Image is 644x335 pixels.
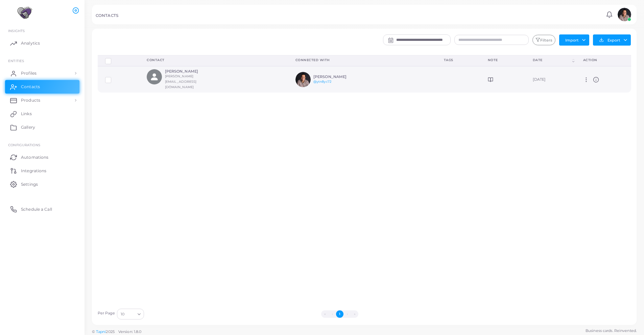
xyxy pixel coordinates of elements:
[21,124,35,130] span: Gallery
[5,67,79,80] a: Profiles
[8,29,25,33] span: INSIGHTS
[6,6,44,19] img: logo
[21,154,48,160] span: Automations
[616,8,633,21] a: avatar
[21,168,46,174] span: Integrations
[295,58,429,62] div: Connected With
[98,311,115,316] label: Per Page
[146,310,534,318] ul: Pagination
[165,69,215,74] h6: [PERSON_NAME]
[5,121,79,134] a: Gallery
[147,58,280,62] div: Contact
[532,35,555,46] button: Filters
[5,36,79,50] a: Analytics
[165,74,197,89] small: [PERSON_NAME][EMAIL_ADDRESS][DOMAIN_NAME]
[96,329,106,334] a: Tapni
[21,97,40,103] span: Products
[533,77,568,82] div: [DATE]
[118,329,142,334] span: Version: 1.8.0
[559,34,589,45] button: Import
[336,310,343,318] button: Go to page 1
[5,80,79,94] a: Contacts
[92,329,141,335] span: ©
[8,59,24,63] span: ENTITIES
[618,8,631,21] img: avatar
[5,107,79,121] a: Links
[5,202,79,216] a: Schedule a Call
[295,72,311,87] img: avatar
[5,164,79,177] a: Integrations
[121,311,124,318] span: 10
[106,329,114,335] span: 2025
[8,143,40,147] span: Configurations
[593,34,631,46] button: Export
[21,206,52,212] span: Schedule a Call
[5,94,79,107] a: Products
[96,13,118,18] h5: CONTACTS
[313,80,331,83] a: @ytn8yc72
[21,40,40,46] span: Analytics
[21,70,37,76] span: Profiles
[5,177,79,191] a: Settings
[583,58,624,62] div: action
[125,310,135,318] input: Search for option
[488,58,518,62] div: Note
[444,58,473,62] div: Tags
[117,309,144,319] div: Search for option
[21,181,38,187] span: Settings
[313,75,363,79] h6: [PERSON_NAME]
[150,72,159,81] svg: person fill
[98,55,140,66] th: Row-selection
[533,58,571,62] div: Date
[21,84,40,90] span: Contacts
[21,111,32,117] span: Links
[5,150,79,164] a: Automations
[586,328,637,334] span: Business cards. Reinvented.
